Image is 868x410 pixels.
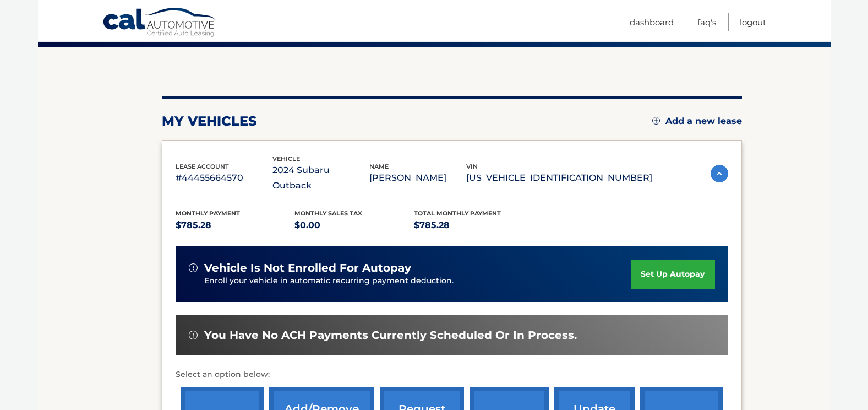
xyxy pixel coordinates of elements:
a: Cal Automotive [102,7,218,39]
p: #44455664570 [176,170,272,186]
span: Monthly Payment [176,209,240,217]
span: vehicle [272,155,300,163]
span: Total Monthly Payment [414,209,501,217]
a: FAQ's [697,13,716,31]
a: Dashboard [630,13,674,31]
img: alert-white.svg [189,263,198,272]
p: Select an option below: [176,368,728,381]
p: $785.28 [414,218,533,233]
p: Enroll your vehicle in automatic recurring payment deduction. [204,275,631,287]
span: vehicle is not enrolled for autopay [204,261,411,275]
h2: my vehicles [162,113,257,130]
span: Monthly sales Tax [294,209,362,217]
img: add.svg [652,117,660,125]
span: You have no ACH payments currently scheduled or in process. [204,328,577,342]
a: Add a new lease [652,116,742,127]
span: name [369,163,389,170]
p: $785.28 [176,218,295,233]
p: $0.00 [294,218,414,233]
span: vin [466,163,478,170]
img: alert-white.svg [189,331,198,339]
span: lease account [176,163,229,170]
p: 2024 Subaru Outback [272,163,369,193]
img: accordion-active.svg [711,165,728,182]
p: [US_VEHICLE_IDENTIFICATION_NUMBER] [466,170,652,186]
p: [PERSON_NAME] [369,170,466,186]
a: Logout [740,13,766,31]
a: set up autopay [631,260,714,289]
